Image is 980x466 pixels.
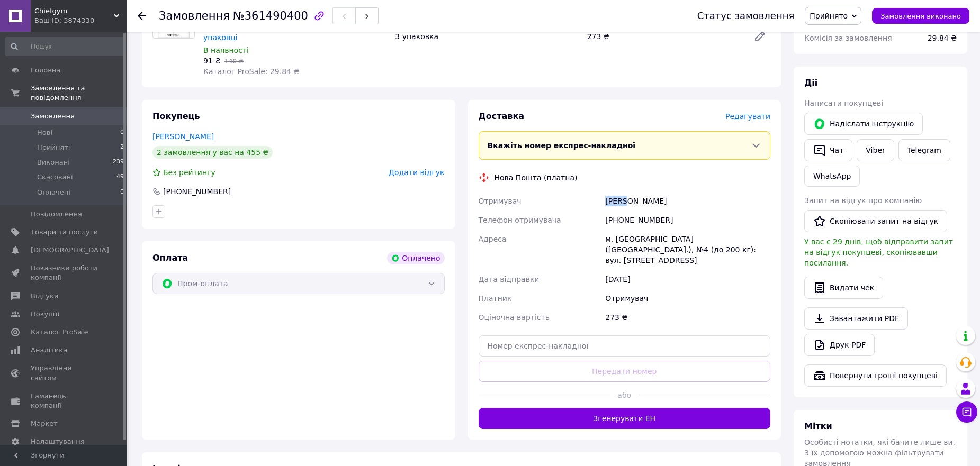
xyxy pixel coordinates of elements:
[603,289,772,308] div: Отримувач
[37,143,70,152] span: Прийняті
[163,168,215,177] span: Без рейтингу
[31,391,98,410] span: Гаманець компанії
[116,172,124,182] span: 49
[804,113,923,135] button: Надіслати інструкцію
[479,111,525,121] span: Доставка
[697,11,795,21] div: Статус замовлення
[391,29,582,44] div: 3 упаковка
[804,196,922,205] span: Запит на відгук про компанію
[749,26,770,47] a: Редагувати
[479,235,507,243] span: Адреса
[152,146,273,159] div: 2 замовлення у вас на 455 ₴
[804,364,947,387] button: Повернути гроші покупцеві
[34,6,114,16] span: Chiefgym
[479,197,522,205] span: Отримувач
[387,252,444,264] div: Оплачено
[898,139,950,161] a: Telegram
[203,46,249,54] span: В наявності
[389,168,444,177] span: Додати відгук
[152,132,214,141] a: [PERSON_NAME]
[162,186,232,197] div: [PHONE_NUMBER]
[492,172,580,183] div: Нова Пошта (платна)
[31,112,75,121] span: Замовлення
[479,408,771,429] button: Згенерувати ЕН
[31,309,59,319] span: Покупці
[804,210,947,232] button: Скопіювати запит на відгук
[31,363,98,382] span: Управління сайтом
[152,111,200,121] span: Покупець
[31,327,88,337] span: Каталог ProSale
[120,188,124,197] span: 0
[31,419,58,428] span: Маркет
[159,10,230,22] span: Замовлення
[804,99,883,107] span: Написати покупцеві
[603,308,772,327] div: 273 ₴
[479,335,771,357] input: Номер експрес-накладної
[804,277,883,299] button: Видати чек
[880,12,961,20] span: Замовлення виконано
[5,37,125,56] input: Пошук
[479,313,550,322] span: Оціночна вартість
[725,112,770,121] span: Редагувати
[31,227,98,237] span: Товари та послуги
[804,34,892,42] span: Комісія за замовлення
[233,10,308,22] span: №361490400
[31,345,67,355] span: Аналітика
[31,84,127,103] span: Замовлення та повідомлення
[956,401,977,423] button: Чат з покупцем
[603,270,772,289] div: [DATE]
[583,29,745,44] div: 273 ₴
[610,390,639,400] span: або
[31,437,85,446] span: Налаштування
[120,143,124,152] span: 2
[37,158,70,167] span: Виконані
[479,216,561,224] span: Телефон отримувача
[804,334,875,356] a: Друк PDF
[804,237,953,267] span: У вас є 29 днів, щоб відправити запит на відгук покупцеві, скопіювавши посилання.
[31,291,58,301] span: Відгуки
[479,275,540,284] span: Дата відправки
[34,16,127,25] div: Ваш ID: 3874330
[113,158,124,167] span: 239
[479,294,512,303] span: Платник
[603,191,772,211] div: [PERSON_NAME]
[603,230,772,270] div: м. [GEOGRAPHIC_DATA] ([GEOGRAPHIC_DATA].), №4 (до 200 кг): вул. [STREET_ADDRESS]
[203,57,221,65] span: 91 ₴
[203,67,299,76] span: Каталог ProSale: 29.84 ₴
[928,34,957,42] span: 29.84 ₴
[224,58,244,65] span: 140 ₴
[37,188,70,197] span: Оплачені
[120,128,124,138] span: 0
[37,172,73,182] span: Скасовані
[31,209,82,219] span: Повідомлення
[872,8,969,24] button: Замовлення виконано
[810,12,848,20] span: Прийнято
[857,139,894,161] a: Viber
[138,11,146,21] div: Повернутися назад
[804,166,860,187] a: WhatsApp
[804,421,832,431] span: Мітки
[152,253,188,263] span: Оплата
[31,66,60,75] span: Головна
[804,78,817,88] span: Дії
[804,139,852,161] button: Чат
[31,263,98,282] span: Показники роботи компанії
[603,211,772,230] div: [PHONE_NUMBER]
[31,245,109,255] span: [DEMOGRAPHIC_DATA]
[488,141,636,150] span: Вкажіть номер експрес-накладної
[37,128,52,138] span: Нові
[804,307,908,330] a: Завантажити PDF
